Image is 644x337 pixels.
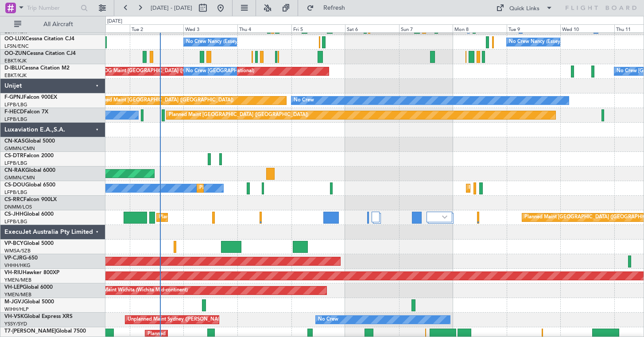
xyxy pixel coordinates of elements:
[4,270,59,275] a: VH-RIUHawker 800XP
[4,329,56,334] span: T7-[PERSON_NAME]
[4,256,38,261] a: VP-CJRG-650
[4,51,76,56] a: OO-ZUNCessna Citation CJ4
[10,17,96,31] button: All Aircraft
[4,139,55,144] a: CN-KASGlobal 5000
[492,1,557,15] button: Quick Links
[183,24,237,32] div: Wed 3
[4,153,54,159] a: CS-DTRFalcon 2000
[4,116,27,123] a: LFPB/LBG
[4,321,27,327] a: YSSY/SYD
[101,65,254,78] div: AOG Maint [GEOGRAPHIC_DATA] ([GEOGRAPHIC_DATA] National)
[4,109,24,115] span: F-HECD
[4,182,55,188] a: CS-DOUGlobal 6500
[4,160,27,167] a: LFPB/LBG
[27,1,78,15] input: Trip Number
[316,5,353,11] span: Refresh
[23,21,93,27] span: All Aircraft
[237,24,291,32] div: Thu 4
[507,24,561,32] div: Tue 9
[4,329,86,334] a: T7-[PERSON_NAME]Global 7500
[4,139,25,144] span: CN-KAS
[4,66,22,71] span: D-IBLU
[4,72,27,79] a: EBKT/KJK
[4,291,31,298] a: YMEN/MEB
[291,24,345,32] div: Fri 5
[4,248,31,254] a: WMSA/SZB
[4,212,23,217] span: CS-JHH
[4,153,23,159] span: CS-DTR
[4,168,55,173] a: CN-RAKGlobal 6000
[4,109,48,115] a: F-HECDFalcon 7X
[78,284,188,297] div: Unplanned Maint Wichita (Wichita Mid-continent)
[318,313,338,326] div: No Crew
[469,182,608,195] div: Planned Maint [GEOGRAPHIC_DATA] ([GEOGRAPHIC_DATA])
[4,168,25,173] span: CN-RAK
[560,24,614,32] div: Wed 10
[4,306,29,313] a: WIHH/HLP
[107,18,122,25] div: [DATE]
[4,285,53,290] a: VH-LEPGlobal 6000
[4,174,35,181] a: GMMN/CMN
[4,299,24,305] span: M-JGVJ
[4,277,31,283] a: YMEN/MEB
[4,197,23,202] span: CS-RRC
[4,270,23,275] span: VH-RIU
[4,101,27,108] a: LFPB/LBG
[4,182,25,188] span: CS-DOU
[4,314,24,319] span: VH-VSK
[4,204,32,210] a: DNMM/LOS
[94,94,233,107] div: Planned Maint [GEOGRAPHIC_DATA] ([GEOGRAPHIC_DATA])
[4,36,74,42] a: OO-LUXCessna Citation CJ4
[4,145,35,152] a: GMMN/CMN
[128,313,237,326] div: Unplanned Maint Sydney ([PERSON_NAME] Intl)
[399,24,453,32] div: Sun 7
[4,314,73,319] a: VH-VSKGlobal Express XRS
[453,24,507,32] div: Mon 8
[4,241,23,246] span: VP-BCY
[509,35,562,49] div: No Crew Nancy (Essey)
[294,94,314,107] div: No Crew
[4,256,23,261] span: VP-CJR
[4,218,27,225] a: LFPB/LBG
[186,35,239,49] div: No Crew Nancy (Essey)
[159,211,299,224] div: Planned Maint [GEOGRAPHIC_DATA] ([GEOGRAPHIC_DATA])
[4,197,57,202] a: CS-RRCFalcon 900LX
[345,24,399,32] div: Sat 6
[4,95,23,100] span: F-GPNJ
[4,189,27,196] a: LFPB/LBG
[303,1,356,15] button: Refresh
[4,95,57,100] a: F-GPNJFalcon 900EX
[130,24,184,32] div: Tue 2
[4,58,27,64] a: EBKT/KJK
[4,241,54,246] a: VP-BCYGlobal 5000
[151,4,192,12] span: [DATE] - [DATE]
[169,108,308,122] div: Planned Maint [GEOGRAPHIC_DATA] ([GEOGRAPHIC_DATA])
[186,65,334,78] div: No Crew [GEOGRAPHIC_DATA] ([GEOGRAPHIC_DATA] National)
[199,182,339,195] div: Planned Maint [GEOGRAPHIC_DATA] ([GEOGRAPHIC_DATA])
[4,36,25,42] span: OO-LUX
[4,285,23,290] span: VH-LEP
[4,43,29,50] a: LFSN/ENC
[4,262,31,269] a: VHHH/HKG
[4,299,54,305] a: M-JGVJGlobal 5000
[4,51,27,56] span: OO-ZUN
[4,212,54,217] a: CS-JHHGlobal 6000
[509,4,539,13] div: Quick Links
[442,215,447,219] img: arrow-gray.svg
[4,66,70,71] a: D-IBLUCessna Citation M2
